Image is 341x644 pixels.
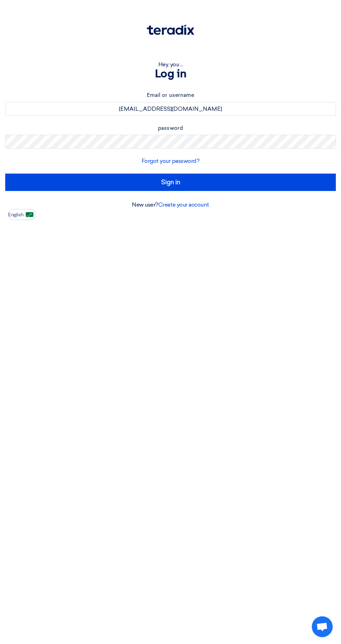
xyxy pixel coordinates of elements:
[158,125,183,131] font: password
[26,212,33,217] img: ar-AR.png
[312,616,333,637] div: Open chat
[8,212,24,218] font: English
[158,61,183,68] font: Hey, you ...
[158,201,209,208] a: Create your account
[8,209,36,220] button: English
[5,102,336,116] input: Enter your business email or username
[142,158,200,164] a: Forgot your password?
[132,201,158,208] font: New user?
[147,92,194,98] font: Email or username
[147,25,194,35] img: Teradix logo
[155,69,186,80] font: Log in
[5,174,336,191] input: Sign in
